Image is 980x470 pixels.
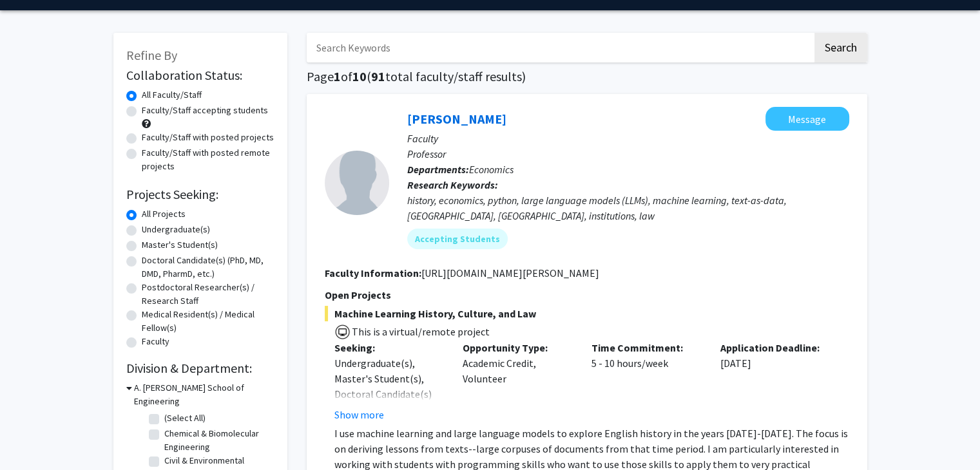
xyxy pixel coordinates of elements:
[334,340,444,355] p: Seeking:
[142,104,268,117] label: Faculty/Staff accepting students
[407,229,508,249] mat-chip: Accepting Students
[142,238,218,252] label: Master's Student(s)
[371,68,385,84] span: 91
[307,33,812,62] input: Search Keywords
[142,207,186,221] label: All Projects
[407,163,469,176] b: Departments:
[463,340,572,355] p: Opportunity Type:
[142,281,274,308] label: Postdoctoral Researcher(s) / Research Staff
[142,254,274,281] label: Doctoral Candidate(s) (PhD, MD, DMD, PharmD, etc.)
[307,69,867,84] h1: Page of ( total faculty/staff results)
[421,267,599,279] fg-read-more: [URL][DOMAIN_NAME][PERSON_NAME]
[582,340,711,422] div: 5 - 10 hours/week
[814,33,867,62] button: Search
[325,306,849,321] span: Machine Learning History, Culture, and Law
[334,68,341,84] span: 1
[325,287,849,303] p: Open Projects
[126,361,274,376] h2: Division & Department:
[407,111,506,127] a: [PERSON_NAME]
[591,340,701,355] p: Time Commitment:
[352,68,367,84] span: 10
[142,131,274,144] label: Faculty/Staff with posted projects
[711,340,840,422] div: [DATE]
[142,308,274,335] label: Medical Resident(s) / Medical Fellow(s)
[142,335,169,348] label: Faculty
[453,340,582,422] div: Academic Credit, Volunteer
[126,68,274,83] h2: Collaboration Status:
[164,411,206,425] label: (Select All)
[334,355,444,433] div: Undergraduate(s), Master's Student(s), Doctoral Candidate(s) (PhD, MD, DMD, PharmD, etc.)
[351,325,490,338] span: This is a virtual/remote project
[407,146,849,162] p: Professor
[325,267,421,279] b: Faculty Information:
[765,107,849,131] button: Message Peter Murrell
[134,381,274,408] h3: A. [PERSON_NAME] School of Engineering
[126,47,177,63] span: Refine By
[407,131,849,146] p: Faculty
[164,427,271,454] label: Chemical & Biomolecular Engineering
[334,407,384,422] button: Show more
[407,178,498,191] b: Research Keywords:
[126,187,274,202] h2: Projects Seeking:
[142,223,210,236] label: Undergraduate(s)
[407,193,849,223] div: history, economics, python, large language models (LLMs), machine learning, text-as-data, [GEOGRA...
[720,340,830,355] p: Application Deadline:
[142,88,202,102] label: All Faculty/Staff
[469,163,514,176] span: Economics
[142,146,274,173] label: Faculty/Staff with posted remote projects
[10,412,55,460] iframe: Chat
